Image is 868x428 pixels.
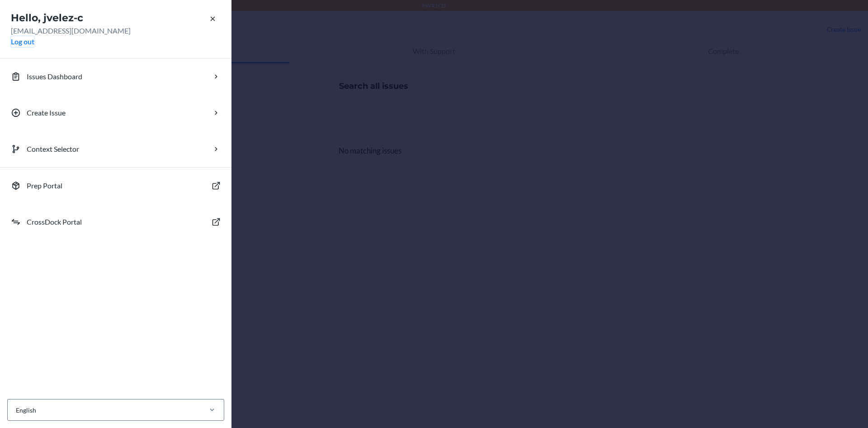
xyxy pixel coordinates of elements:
[11,25,221,36] p: [EMAIL_ADDRESS][DOMAIN_NAME]
[27,180,62,191] p: Prep Portal
[27,71,82,82] p: Issues Dashboard
[11,36,34,47] button: Log out
[27,107,66,118] p: Create Issue
[27,144,79,154] p: Context Selector
[16,405,36,415] div: English
[11,11,221,25] h2: Hello, jvelez-c
[27,216,82,227] p: CrossDock Portal
[15,405,16,415] input: English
